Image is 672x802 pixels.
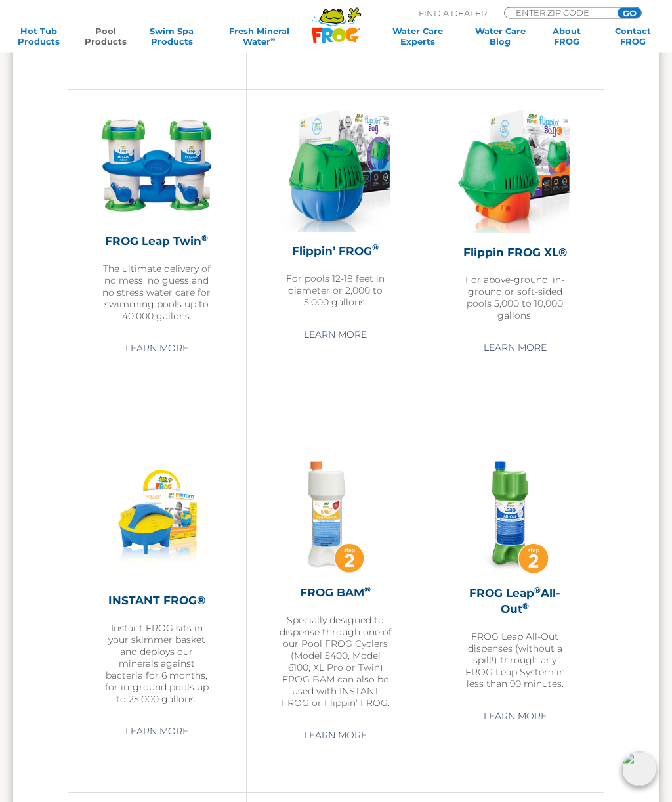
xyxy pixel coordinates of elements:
a: Hot TubProducts [13,26,65,47]
a: AboutFROG [541,26,593,47]
a: Learn More [469,705,562,728]
a: INSTANT FROG®Instant FROG sits in your skimmer basket and deploys our minerals against bacteria f... [100,462,213,705]
sup: ® [522,602,529,612]
a: Learn More [110,337,203,361]
a: FROG Leap®All-Out®FROG Leap All-Out dispenses (without a spill!) through any FROG Leap System in ... [458,462,572,691]
img: frog-bam-featured-img-v2-300x300.png [280,462,392,575]
p: The ultimate delivery of no mess, no guess and no stress water care for swimming pools up to 40,0... [100,263,213,323]
p: Find A Dealer [419,7,487,19]
a: PoolProducts [79,26,131,47]
h2: FROG BAM [280,585,392,601]
p: Specially designed to dispense through one of our Pool FROG Cyclers (Model 5400, Model 6100, XL P... [280,615,392,709]
sup: ® [534,586,541,596]
img: InstantFROG_wBox_reflcetion_Holes-Closed-281x300.png [100,462,213,582]
sup: ® [201,234,208,244]
sup: ∞ [270,35,275,43]
h2: Flippin’ FROG [280,244,392,259]
a: Swim SpaProducts [146,26,198,47]
img: openIcon [622,752,656,786]
a: Learn More [289,323,382,347]
a: Water CareExperts [376,26,459,47]
a: Fresh MineralWater∞ [213,26,306,47]
img: flippin-frog-xl-featured-img-v2-275x300.png [458,110,572,234]
a: FROG Leap Twin®The ultimate delivery of no mess, no guess and no stress water care for swimming p... [100,110,213,323]
a: ContactFROG [607,26,659,47]
input: Zip Code Form [514,8,603,17]
a: Flippin FROG XL®For above-ground, in-ground or soft-sided pools 5,000 to 10,000 gallons. [458,110,572,322]
h2: Flippin FROG XL® [458,245,572,261]
sup: ® [364,585,371,595]
a: Learn More [289,724,382,747]
input: GO [618,8,641,18]
a: Flippin’ FROG®For pools 12-18 feet in diameter or 2,000 to 5,000 gallons. [280,110,392,309]
p: Instant FROG sits in your skimmer basket and deploys our minerals against bacteria for 6 months, ... [100,623,213,705]
p: For pools 12-18 feet in diameter or 2,000 to 5,000 gallons. [280,273,392,309]
sup: ® [372,243,379,253]
h2: FROG Leap All-Out [458,586,572,617]
a: Learn More [110,720,203,744]
a: Learn More [469,336,562,360]
p: FROG Leap All-Out dispenses (without a spill!) through any FROG Leap System in less than 90 minutes. [458,631,572,690]
h2: INSTANT FROG® [100,593,213,609]
img: InfuzerTwin-300x300.png [100,110,213,223]
a: Water CareBlog [474,26,526,47]
img: flippin-frog-featured-img-277x300.png [280,110,392,233]
p: For above-ground, in-ground or soft-sided pools 5,000 to 10,000 gallons. [458,275,572,322]
a: FROG BAM®Specially designed to dispense through one of our Pool FROG Cyclers (Model 5400, Model 6... [280,462,392,710]
h2: FROG Leap Twin [100,234,213,250]
img: frog-leap-all-out-featured-img-v2-300x300.png [458,462,572,575]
